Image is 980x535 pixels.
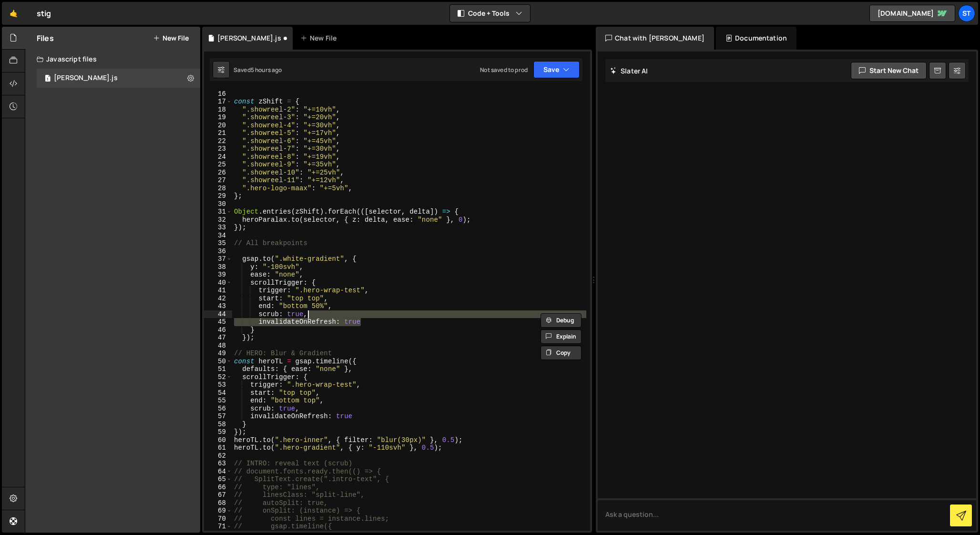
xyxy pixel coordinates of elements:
[37,8,51,19] div: stig
[204,208,232,216] div: 31
[204,484,232,492] div: 66
[204,90,232,98] div: 16
[204,405,232,413] div: 56
[204,161,232,169] div: 25
[54,74,118,82] div: [PERSON_NAME].js
[153,34,189,42] button: New File
[204,421,232,429] div: 58
[204,271,232,279] div: 39
[204,263,232,271] div: 38
[204,468,232,476] div: 64
[716,27,796,50] div: Documentation
[204,113,232,122] div: 19
[204,350,232,358] div: 49
[596,27,714,50] div: Chat with [PERSON_NAME]
[541,329,582,344] button: Explain
[204,302,232,310] div: 43
[234,66,282,74] div: Saved
[204,412,232,421] div: 57
[204,444,232,452] div: 61
[204,342,232,350] div: 48
[204,239,232,247] div: 35
[204,176,232,185] div: 27
[204,169,232,177] div: 26
[204,318,232,326] div: 45
[37,69,200,88] div: 16026/42920.js
[204,192,232,200] div: 29
[204,98,232,106] div: 17
[204,381,232,389] div: 53
[541,346,582,360] button: Copy
[204,137,232,145] div: 22
[2,2,25,25] a: 🤙
[204,515,232,523] div: 70
[25,50,200,69] div: Javascript files
[204,499,232,507] div: 68
[204,216,232,224] div: 32
[37,33,54,43] h2: Files
[204,452,232,460] div: 62
[869,5,955,22] a: [DOMAIN_NAME]
[480,66,528,74] div: Not saved to prod
[204,255,232,263] div: 37
[204,436,232,444] div: 60
[204,507,232,515] div: 69
[204,491,232,499] div: 67
[204,389,232,397] div: 54
[204,224,232,232] div: 33
[204,428,232,436] div: 59
[204,247,232,256] div: 36
[204,397,232,405] div: 55
[533,61,580,78] button: Save
[204,460,232,468] div: 63
[217,33,281,43] div: [PERSON_NAME].js
[541,313,582,328] button: Debug
[450,5,530,22] button: Code + Tools
[204,295,232,303] div: 42
[251,66,282,74] div: 5 hours ago
[204,145,232,153] div: 23
[300,33,340,43] div: New File
[204,129,232,137] div: 21
[610,66,648,75] h2: Slater AI
[204,358,232,366] div: 50
[204,373,232,381] div: 52
[204,287,232,295] div: 41
[204,279,232,287] div: 40
[204,200,232,208] div: 30
[204,106,232,114] div: 18
[204,122,232,130] div: 20
[204,523,232,531] div: 71
[45,75,51,83] span: 1
[204,326,232,334] div: 46
[204,232,232,240] div: 34
[958,5,975,22] a: St
[204,365,232,373] div: 51
[204,475,232,484] div: 65
[204,153,232,161] div: 24
[204,310,232,319] div: 44
[204,185,232,193] div: 28
[851,62,927,79] button: Start new chat
[204,334,232,342] div: 47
